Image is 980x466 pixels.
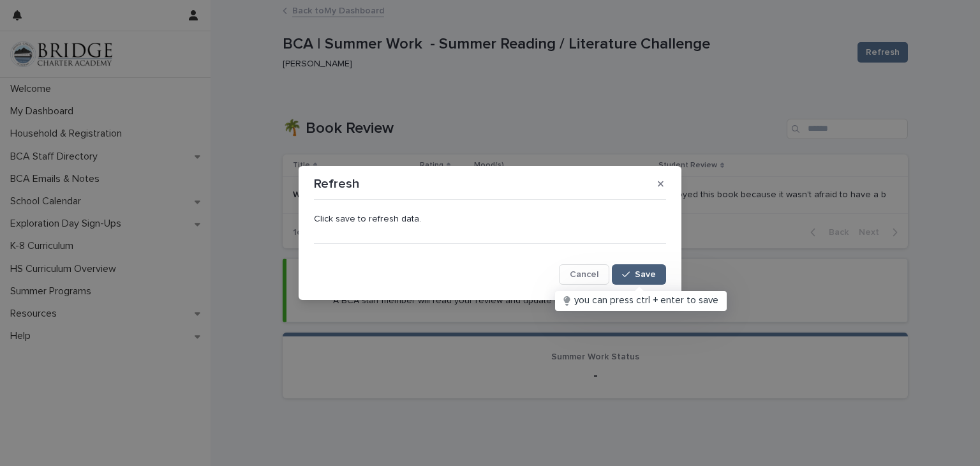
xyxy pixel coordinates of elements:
p: Refresh [314,176,359,192]
p: Click save to refresh data. [314,214,666,225]
span: Cancel [570,270,598,279]
button: Cancel [559,264,609,285]
span: Save [635,270,656,279]
button: Save [612,264,666,285]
